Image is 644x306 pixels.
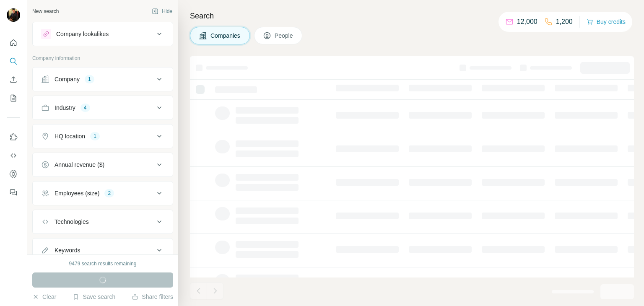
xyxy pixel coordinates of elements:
[73,293,115,301] button: Save search
[210,31,241,40] span: Companies
[33,98,173,118] button: Industry4
[7,166,20,182] button: Dashboard
[55,189,99,197] div: Employees (size)
[33,183,173,203] button: Employees (size)2
[33,24,173,44] button: Company lookalikes
[7,148,20,163] button: Use Surfe API
[7,72,20,87] button: Enrich CSV
[56,30,109,38] div: Company lookalikes
[85,75,94,83] div: 1
[55,104,75,112] div: Industry
[55,218,89,226] div: Technologies
[7,54,20,69] button: Search
[146,5,178,18] button: Hide
[104,189,114,197] div: 2
[587,16,626,28] button: Buy credits
[32,8,59,15] div: New search
[69,260,137,267] div: 9479 search results remaining
[190,10,634,22] h4: Search
[55,75,80,83] div: Company
[7,185,20,200] button: Feedback
[132,293,173,301] button: Share filters
[7,130,20,145] button: Use Surfe on LinkedIn
[33,240,173,260] button: Keywords
[33,126,173,146] button: HQ location1
[90,132,100,140] div: 1
[275,31,294,40] span: People
[33,69,173,89] button: Company1
[33,155,173,175] button: Annual revenue ($)
[33,212,173,232] button: Technologies
[7,8,20,22] img: Avatar
[55,246,80,254] div: Keywords
[80,104,90,112] div: 4
[517,17,538,27] p: 12,000
[32,54,173,62] p: Company information
[7,91,20,106] button: My lists
[556,17,573,27] p: 1,200
[32,293,56,301] button: Clear
[55,161,104,169] div: Annual revenue ($)
[55,132,85,140] div: HQ location
[7,35,20,50] button: Quick start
